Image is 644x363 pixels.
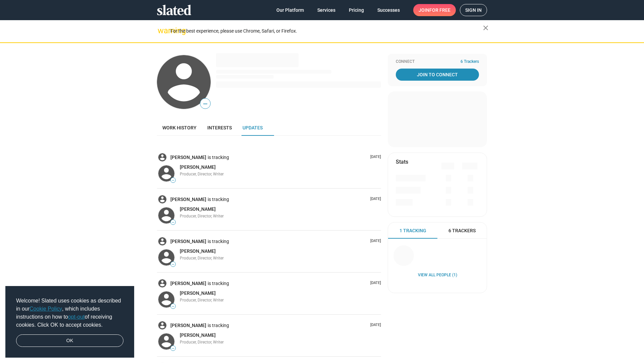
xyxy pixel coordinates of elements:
a: Work history [157,120,202,136]
span: Successes [377,4,400,16]
a: Updates [237,120,268,136]
span: Producer, Director, Writer [180,256,224,260]
span: Join [419,4,450,16]
div: cookieconsent [5,286,134,358]
span: [PERSON_NAME] [180,332,216,338]
span: Producer, Director, Writer [180,340,224,345]
span: is tracking [208,280,230,287]
span: — [171,220,175,224]
span: is tracking [208,196,230,203]
mat-icon: close [482,24,490,32]
span: Welcome! Slated uses cookies as described in our , which includes instructions on how to of recei... [16,297,123,329]
a: opt-out [68,314,85,320]
span: Join To Connect [397,69,478,81]
span: Updates [243,125,263,130]
span: is tracking [208,238,230,245]
a: dismiss cookie message [16,334,123,347]
a: Services [312,4,341,16]
mat-card-title: Stats [396,158,408,165]
span: — [171,263,175,266]
span: Pricing [349,4,364,16]
span: for free [429,4,450,16]
a: [PERSON_NAME] [170,154,208,161]
a: [PERSON_NAME] [180,290,216,296]
span: Interests [207,125,232,130]
a: [PERSON_NAME] [180,164,216,170]
span: Services [317,4,335,16]
span: — [171,178,175,182]
a: Pricing [343,4,369,16]
a: [PERSON_NAME] [180,206,216,212]
p: [DATE] [368,239,381,244]
span: — [200,99,210,108]
a: [PERSON_NAME] [170,322,208,329]
span: Work history [162,125,197,130]
span: Producer, Director, Writer [180,214,224,218]
span: Producer, Director, Writer [180,298,224,302]
a: [PERSON_NAME] [170,280,208,287]
a: Our Platform [271,4,309,16]
span: 6 Trackers [448,228,476,234]
p: [DATE] [368,281,381,286]
mat-icon: warning [158,27,166,35]
span: Sign in [465,4,482,16]
a: [PERSON_NAME] [170,196,208,203]
a: Successes [372,4,405,16]
p: [DATE] [368,323,381,328]
a: Sign in [460,4,487,16]
p: [DATE] [368,155,381,160]
span: Our Platform [276,4,304,16]
span: [PERSON_NAME] [180,248,216,254]
span: 6 Trackers [461,59,479,65]
a: [PERSON_NAME] [170,238,208,245]
span: 1 Tracking [399,228,426,234]
p: [DATE] [368,197,381,202]
span: is tracking [208,322,230,329]
span: is tracking [208,154,230,161]
a: Interests [202,120,237,136]
div: For the best experience, please use Chrome, Safari, or Firefox. [170,27,483,36]
span: [PERSON_NAME] [180,290,216,296]
a: Joinfor free [413,4,456,16]
div: Connect [396,59,479,65]
a: Cookie Policy [30,306,62,312]
span: [PERSON_NAME] [180,164,216,170]
a: View all People (1) [418,273,457,278]
a: [PERSON_NAME] [180,248,216,254]
span: — [171,347,175,350]
a: Join To Connect [396,69,479,81]
span: — [171,305,175,308]
span: [PERSON_NAME] [180,206,216,212]
a: [PERSON_NAME] [180,332,216,338]
span: Producer, Director, Writer [180,172,224,176]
